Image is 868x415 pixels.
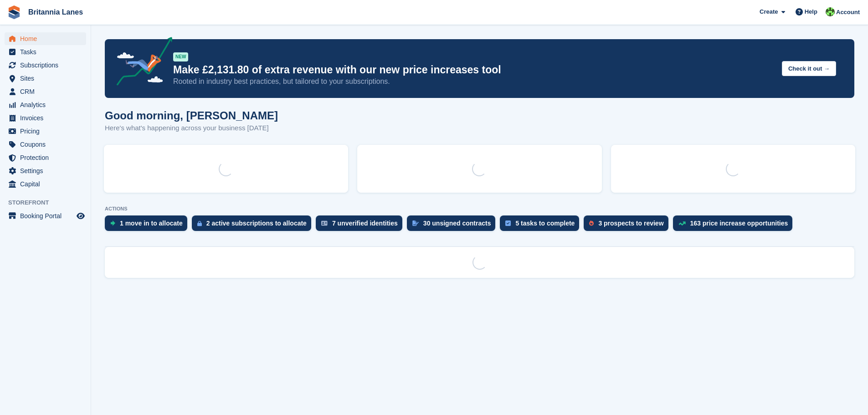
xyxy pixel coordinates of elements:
[192,215,316,236] a: 2 active subscriptions to allocate
[5,112,86,124] a: menu
[5,178,86,190] a: menu
[5,59,86,72] a: menu
[105,206,854,212] p: ACTIONS
[678,221,686,225] img: price_increase_opportunities-93ffe204e8149a01c8c9dc8f82e8f89637d9d84a8eef4429ea346261dce0b2c0.svg
[589,220,594,226] img: prospect-51fa495bee0391a8d652442698ab0144808aea92771e9ea1ae160a38d050c398.svg
[5,98,86,111] a: menu
[20,164,75,177] span: Settings
[110,220,115,226] img: move_ins_to_allocate_icon-fdf77a2bb77ea45bf5b3d319d69a93e2d87916cf1d5bf7949dd705db3b84f3ca.svg
[836,8,860,17] span: Account
[20,72,75,85] span: Sites
[20,178,75,190] span: Capital
[321,220,328,226] img: verify_identity-adf6edd0f0f0b5bbfe63781bf79b02c33cf7c696d77639b501bdc392416b5a36.svg
[673,215,797,236] a: 163 price increase opportunities
[826,7,835,16] img: Robert Parr
[760,7,778,16] span: Create
[173,52,188,61] div: NEW
[173,63,775,77] p: Make £2,131.80 of extra revenue with our new price increases tool
[5,210,86,222] a: menu
[197,220,202,226] img: active_subscription_to_allocate_icon-d502201f5373d7db506a760aba3b589e785aa758c864c3986d89f69b8ff3...
[20,85,75,98] span: CRM
[598,220,663,227] div: 3 prospects to review
[5,32,86,45] a: menu
[5,72,86,85] a: menu
[105,215,192,236] a: 1 move in to allocate
[5,85,86,98] a: menu
[105,123,278,133] p: Here's what's happening across your business [DATE]
[206,220,307,227] div: 2 active subscriptions to allocate
[690,220,788,227] div: 163 price increase opportunities
[20,112,75,124] span: Invoices
[584,215,673,236] a: 3 prospects to review
[407,215,500,236] a: 30 unsigned contracts
[500,215,584,236] a: 5 tasks to complete
[5,164,86,177] a: menu
[120,220,183,227] div: 1 move in to allocate
[332,220,398,227] div: 7 unverified identities
[20,46,75,58] span: Tasks
[5,151,86,164] a: menu
[173,77,775,87] p: Rooted in industry best practices, but tailored to your subscriptions.
[515,220,575,227] div: 5 tasks to complete
[109,37,173,89] img: price-adjustments-announcement-icon-8257ccfd72463d97f412b2fc003d46551f7dbcb40ab6d574587a9cd5c0d94...
[316,215,407,236] a: 7 unverified identities
[75,210,86,221] a: Preview store
[5,125,86,138] a: menu
[20,32,75,45] span: Home
[805,7,817,16] span: Help
[20,210,75,222] span: Booking Portal
[105,109,278,122] h1: Good morning, [PERSON_NAME]
[20,151,75,164] span: Protection
[782,61,836,76] button: Check it out →
[423,220,491,227] div: 30 unsigned contracts
[20,125,75,138] span: Pricing
[20,138,75,151] span: Coupons
[25,5,87,20] a: Britannia Lanes
[7,5,21,19] img: stora-icon-8386f47178a22dfd0bd8f6a31ec36ba5ce8667c1dd55bd0f319d3a0aa187defe.svg
[505,220,511,226] img: task-75834270c22a3079a89374b754ae025e5fb1db73e45f91037f5363f120a921f8.svg
[5,138,86,151] a: menu
[5,46,86,58] a: menu
[20,59,75,72] span: Subscriptions
[20,98,75,111] span: Analytics
[8,198,91,207] span: Storefront
[412,220,419,226] img: contract_signature_icon-13c848040528278c33f63329250d36e43548de30e8caae1d1a13099fd9432cc5.svg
